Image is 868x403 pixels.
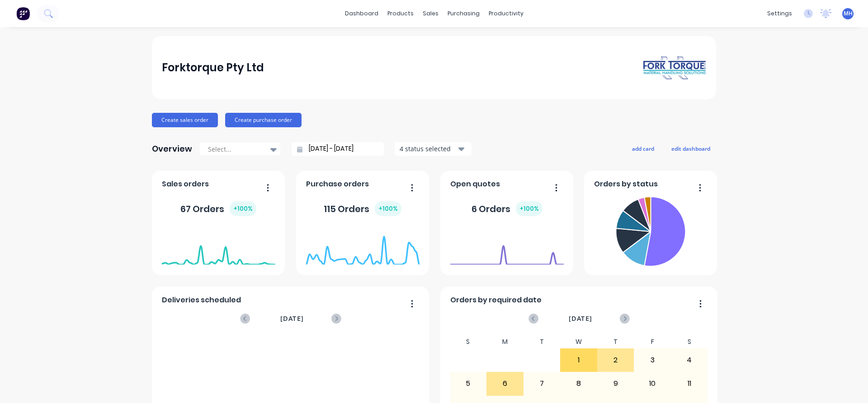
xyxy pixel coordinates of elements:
[324,201,401,216] div: 115 Orders
[569,314,592,324] span: [DATE]
[665,143,716,154] button: edit dashboard
[162,179,209,190] span: Sales orders
[16,7,30,20] img: Factory
[560,335,597,348] div: W
[634,349,670,371] div: 3
[598,372,634,395] div: 9
[162,59,264,77] div: Forktorque Pty Ltd
[225,113,302,127] button: Create purchase order
[561,349,597,371] div: 1
[395,142,472,156] button: 4 status selected
[152,140,192,158] div: Overview
[634,335,671,348] div: F
[450,335,487,348] div: S
[340,7,383,20] a: dashboard
[375,201,401,216] div: + 100 %
[450,372,486,395] div: 5
[844,9,853,18] span: MH
[418,7,443,20] div: sales
[671,372,708,395] div: 11
[594,179,658,190] span: Orders by status
[671,349,708,371] div: 4
[472,201,542,216] div: 6 Orders
[598,349,634,371] div: 2
[486,335,524,348] div: M
[671,335,708,348] div: S
[643,56,706,80] img: Forktorque Pty Ltd
[400,144,457,153] div: 4 status selected
[626,143,660,154] button: add card
[230,201,256,216] div: + 100 %
[152,113,218,127] button: Create sales order
[516,201,542,216] div: + 100 %
[634,372,670,395] div: 10
[524,372,560,395] div: 7
[487,372,523,395] div: 6
[180,201,256,216] div: 67 Orders
[763,7,797,20] div: settings
[524,335,561,348] div: T
[280,314,304,324] span: [DATE]
[484,7,528,20] div: productivity
[443,7,484,20] div: purchasing
[306,179,369,190] span: Purchase orders
[561,372,597,395] div: 8
[383,7,418,20] div: products
[597,335,634,348] div: T
[450,179,500,190] span: Open quotes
